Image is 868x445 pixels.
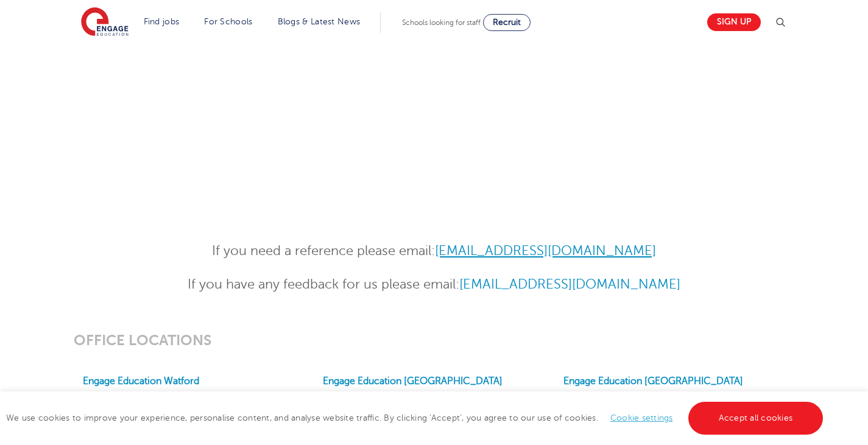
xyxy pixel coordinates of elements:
[6,413,826,422] span: We use cookies to improve your experience, personalise content, and analyse website traffic. By c...
[610,413,673,422] a: Cookie settings
[493,18,521,27] span: Recruit
[74,332,794,349] h3: OFFICE LOCATIONS
[81,7,129,38] img: Engage Education
[135,240,733,262] p: If you need a reference please email:
[144,17,180,26] a: Find jobs
[83,376,199,387] a: Engage Education Watford
[135,274,733,295] p: If you have any feedback for us please email:
[707,13,761,31] a: Sign up
[563,376,743,387] a: Engage Education [GEOGRAPHIC_DATA]
[323,376,503,387] a: Engage Education [GEOGRAPHIC_DATA]
[483,14,531,31] a: Recruit
[688,402,824,435] a: Accept all cookies
[435,244,656,258] a: [EMAIL_ADDRESS][DOMAIN_NAME]
[402,18,481,27] span: Schools looking for staff
[278,17,361,26] a: Blogs & Latest News
[204,17,252,26] a: For Schools
[459,277,680,292] a: [EMAIL_ADDRESS][DOMAIN_NAME]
